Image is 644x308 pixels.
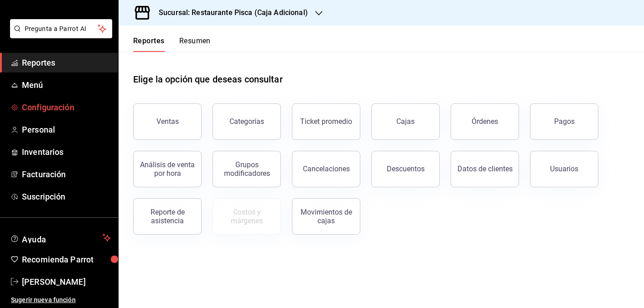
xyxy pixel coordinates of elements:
[22,232,99,243] span: Ayuda
[139,208,196,225] div: Reporte de asistencia
[22,276,111,288] span: [PERSON_NAME]
[213,198,281,235] button: Contrata inventarios para ver este reporte
[139,160,196,178] div: Análisis de venta por hora
[22,190,111,203] span: Suscripción
[292,151,360,187] button: Cancelaciones
[229,117,264,126] div: Categorías
[179,36,211,52] button: Resumen
[22,101,111,113] span: Configuración
[6,31,112,40] a: Pregunta a Parrot AI
[371,103,440,140] a: Cajas
[133,72,283,86] h1: Elige la opción que deseas consultar
[457,164,513,173] div: Datos de clientes
[10,19,112,38] button: Pregunta a Parrot AI
[550,164,578,173] div: Usuarios
[22,56,111,69] span: Reportes
[133,36,165,52] button: Reportes
[213,103,281,140] button: Categorías
[218,160,275,178] div: Grupos modificadores
[22,123,111,136] span: Personal
[298,208,354,225] div: Movimientos de cajas
[451,151,519,187] button: Datos de clientes
[25,24,98,34] span: Pregunta a Parrot AI
[472,117,498,126] div: Órdenes
[300,117,352,126] div: Ticket promedio
[218,208,275,225] div: Costos y márgenes
[11,295,111,305] span: Sugerir nueva función
[133,198,202,235] button: Reporte de asistencia
[151,7,308,18] h3: Sucursal: Restaurante Pisca (Caja Adicional)
[133,151,202,187] button: Análisis de venta por hora
[22,79,111,91] span: Menú
[292,198,360,235] button: Movimientos de cajas
[396,116,415,127] div: Cajas
[530,151,598,187] button: Usuarios
[133,36,211,52] div: navigation tabs
[554,117,575,126] div: Pagos
[292,103,360,140] button: Ticket promedio
[22,253,111,266] span: Recomienda Parrot
[133,103,202,140] button: Ventas
[530,103,598,140] button: Pagos
[371,151,440,187] button: Descuentos
[451,103,519,140] button: Órdenes
[213,151,281,187] button: Grupos modificadores
[156,117,179,126] div: Ventas
[303,164,350,173] div: Cancelaciones
[22,168,111,180] span: Facturación
[387,164,425,173] div: Descuentos
[22,146,111,158] span: Inventarios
